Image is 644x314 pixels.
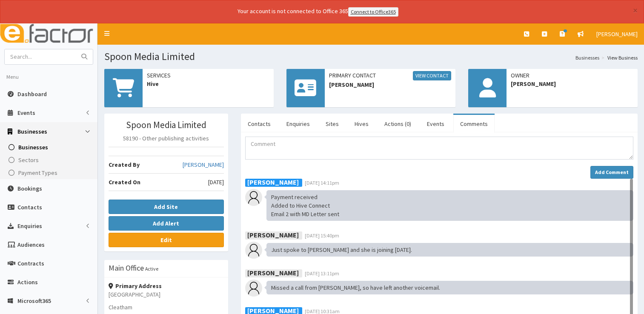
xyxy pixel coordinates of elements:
span: [DATE] 15:40pm [305,232,339,239]
a: Comments [453,115,495,133]
span: Actions [17,278,38,286]
span: Hive [147,80,269,88]
b: [PERSON_NAME] [247,268,299,277]
span: [PERSON_NAME] [329,80,452,89]
span: Businesses [17,128,47,135]
p: [GEOGRAPHIC_DATA] [109,290,224,299]
a: [PERSON_NAME] [183,160,224,169]
b: Add Site [154,203,178,211]
a: Sites [319,115,346,133]
a: Hives [348,115,375,133]
strong: Add Comment [595,169,629,175]
a: Businesses [575,54,599,61]
a: Sectors [2,154,97,166]
h3: Main Office [109,264,144,272]
input: Search... [5,49,76,64]
small: Active [145,265,158,272]
span: Microsoft365 [17,297,51,305]
span: Services [147,71,269,80]
span: Sectors [18,156,39,164]
span: Primary Contact [329,71,452,80]
a: Businesses [2,141,97,154]
a: Actions (0) [378,115,418,133]
span: Audiences [17,241,45,248]
a: Events [420,115,451,133]
a: [PERSON_NAME] [590,23,644,45]
a: Payment Types [2,166,97,179]
span: Dashboard [17,90,47,98]
span: [DATE] 13:11pm [305,270,339,277]
a: Contacts [241,115,278,133]
p: 58190 - Other publishing activities [109,134,224,143]
button: × [633,6,638,15]
b: Created By [109,161,140,168]
h3: Spoon Media Limited [109,120,224,130]
span: Events [17,109,35,117]
span: [DATE] 14:11pm [305,180,339,186]
textarea: Comment [245,137,633,160]
b: Created On [109,178,140,186]
span: Enquiries [17,222,42,230]
span: [PERSON_NAME] [511,80,633,88]
span: Businesses [18,143,48,151]
b: Add Alert [153,220,179,227]
a: Connect to Office365 [348,7,398,17]
span: [PERSON_NAME] [596,30,638,38]
span: Owner [511,71,633,80]
h1: Spoon Media Limited [104,51,638,62]
span: Payment Types [18,169,57,177]
a: Edit [109,233,224,247]
div: Payment received Added to Hive Connect Email 2 with MD Letter sent [266,190,633,221]
div: Just spoke to [PERSON_NAME] and she is joining [DATE]. [266,243,633,257]
li: View Business [599,54,638,61]
b: [PERSON_NAME] [247,178,299,186]
b: Edit [160,236,172,244]
p: Cleatham [109,303,224,311]
span: [DATE] [208,178,224,186]
strong: Primary Address [109,282,162,290]
a: Enquiries [280,115,317,133]
a: View Contact [413,71,451,80]
div: Your account is not connected to Office 365 [69,7,567,17]
span: Bookings [17,185,42,192]
button: Add Alert [109,216,224,231]
button: Add Comment [590,166,633,179]
span: Contracts [17,260,44,267]
span: Contacts [17,203,42,211]
b: [PERSON_NAME] [247,231,299,239]
div: Missed a call from [PERSON_NAME], so have left another voicemail. [266,281,633,294]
